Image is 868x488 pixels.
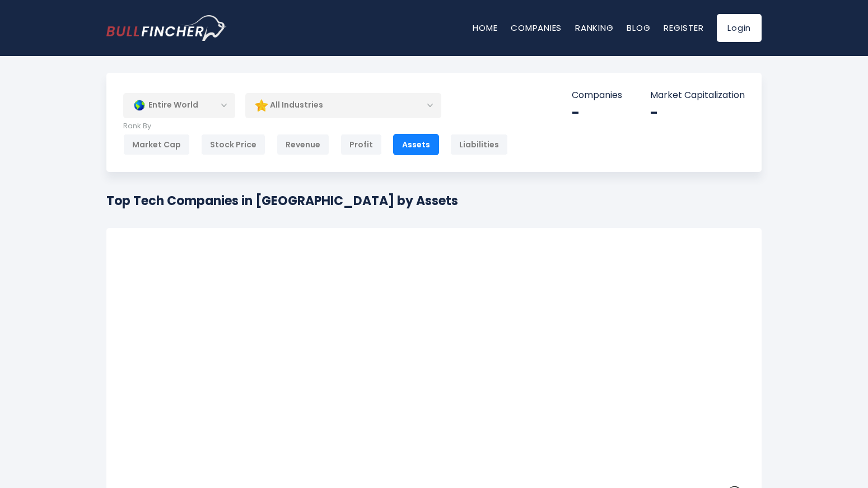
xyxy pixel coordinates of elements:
div: - [650,104,745,122]
a: Companies [511,22,562,34]
a: Blog [627,22,650,34]
div: Entire World [123,92,235,118]
a: Login [717,14,762,42]
p: Companies [572,90,622,101]
a: Register [664,22,703,34]
div: - [572,104,622,122]
a: Home [473,22,497,34]
div: Market Cap [123,134,190,155]
h1: Top Tech Companies in [GEOGRAPHIC_DATA] by Assets [106,192,458,210]
div: Profit [340,134,382,155]
div: Assets [393,134,439,155]
a: Go to homepage [106,15,227,41]
div: Revenue [277,134,329,155]
div: Liabilities [450,134,508,155]
img: bullfincher logo [106,15,227,41]
p: Rank By [123,122,508,131]
a: Ranking [575,22,613,34]
div: Stock Price [201,134,265,155]
p: Market Capitalization [650,90,745,101]
div: All Industries [245,92,441,118]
